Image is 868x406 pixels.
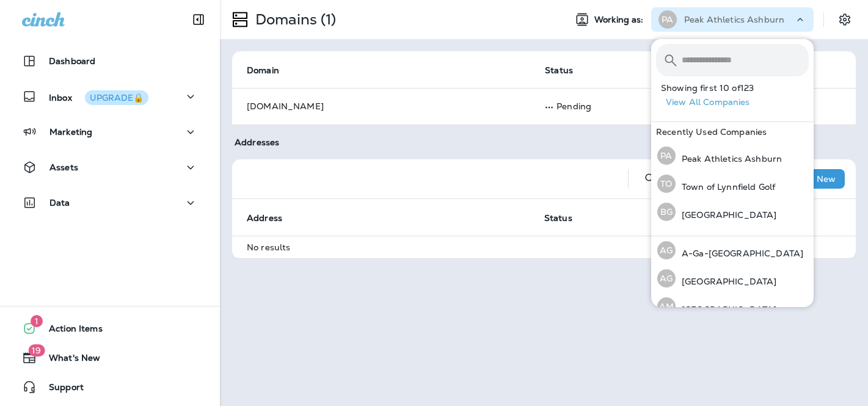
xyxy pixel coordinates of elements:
[247,212,298,223] span: Address
[651,264,814,292] button: AG[GEOGRAPHIC_DATA]
[658,10,677,29] div: PA
[676,277,776,286] p: [GEOGRAPHIC_DATA]
[676,305,776,314] p: [GEOGRAPHIC_DATA]
[85,90,148,105] button: UPGRADE🔒
[544,213,572,223] span: Status
[676,154,782,164] p: Peak Athletics Ashburn
[12,375,208,399] button: Support
[247,65,279,76] span: Domain
[12,316,208,341] button: 1Action Items
[181,7,216,32] button: Collapse Sidebar
[676,248,803,258] p: A-Ga-[GEOGRAPHIC_DATA]
[657,147,676,165] div: PA
[530,88,826,125] td: Pending
[49,127,92,137] p: Marketing
[12,190,208,215] button: Data
[247,213,282,223] span: Address
[235,137,279,148] span: Addresses
[651,122,814,142] div: Recently Used Companies
[49,56,95,66] p: Dashboard
[684,15,784,24] p: Peak Athletics Ashburn
[232,236,856,258] td: No results
[657,241,676,259] div: AG
[545,65,589,76] span: Status
[544,212,588,223] span: Status
[250,10,337,29] p: Domains (1)
[49,90,148,103] p: Inbox
[661,93,814,112] button: View All Companies
[90,93,144,102] div: UPGRADE🔒
[49,198,70,208] p: Data
[31,315,43,327] span: 1
[12,49,208,73] button: Dashboard
[638,167,663,191] button: Search Addresses
[651,142,814,170] button: PAPeak Athletics Ashburn
[49,162,78,172] p: Assets
[657,175,676,193] div: TO
[12,346,208,370] button: 19What's New
[37,382,84,397] span: Support
[37,324,103,338] span: Action Items
[676,210,776,220] p: [GEOGRAPHIC_DATA]
[651,292,814,321] button: AM[GEOGRAPHIC_DATA]
[545,65,573,76] span: Status
[12,120,208,144] button: Marketing
[657,297,676,316] div: AM
[651,236,814,264] button: AGA-Ga-[GEOGRAPHIC_DATA]
[834,9,856,31] button: Settings
[594,15,646,25] span: Working as:
[247,65,295,76] span: Domain
[28,344,45,357] span: 19
[12,84,208,109] button: InboxUPGRADE🔒
[657,269,676,288] div: AG
[676,182,775,192] p: Town of Lynnfield Golf
[651,198,814,226] button: BG[GEOGRAPHIC_DATA]
[661,83,814,93] p: Showing first 10 of 123
[657,203,676,221] div: BG
[651,170,814,198] button: TOTown of Lynnfield Golf
[37,353,100,368] span: What's New
[817,174,836,184] p: New
[232,88,530,125] td: [DOMAIN_NAME]
[12,155,208,179] button: Assets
